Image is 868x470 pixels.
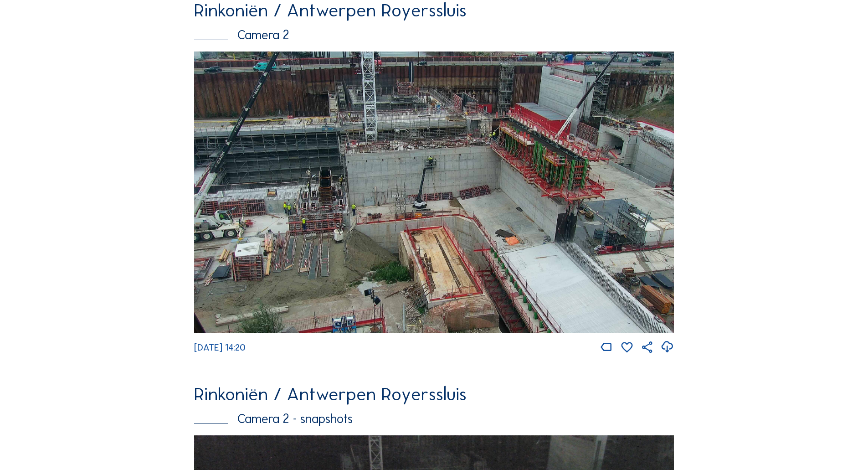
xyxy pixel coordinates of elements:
span: [DATE] 14:20 [194,342,246,353]
div: Camera 2 [194,28,674,41]
div: Camera 2 - snapshots [194,412,674,425]
img: Image [194,52,674,333]
div: Rinkoniën / Antwerpen Royerssluis [194,1,674,20]
div: Rinkoniën / Antwerpen Royerssluis [194,385,674,403]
